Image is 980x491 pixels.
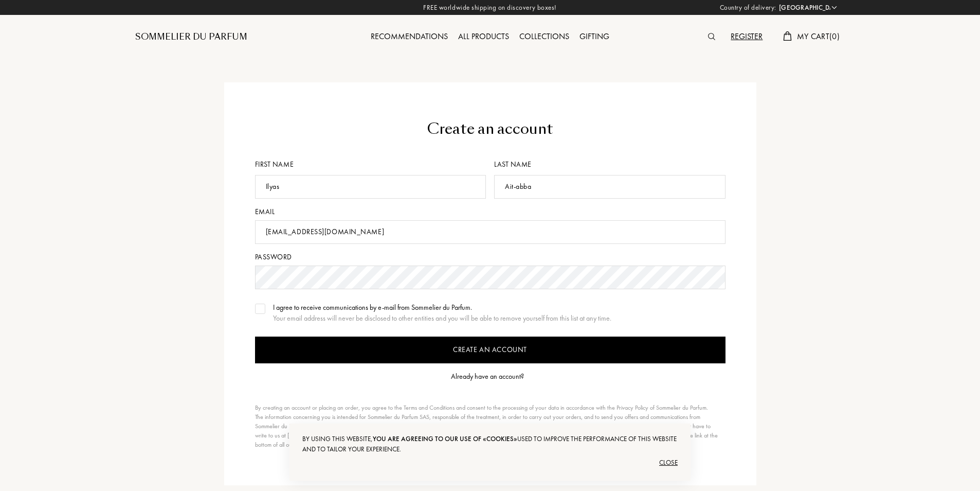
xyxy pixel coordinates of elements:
[255,220,725,244] input: Email
[574,30,614,44] div: Gifting
[514,30,574,44] div: Collections
[720,3,776,13] span: Country of delivery:
[725,31,768,42] a: Register
[574,31,614,42] a: Gifting
[797,31,840,42] span: My Cart ( 0 )
[783,31,791,41] img: cart.svg
[302,434,678,454] div: By using this website, used to improve the performance of this website and to tailor your experie...
[451,371,529,382] a: Already have an account?
[255,403,720,449] div: By creating an account or placing an order, you agree to the Terms and Conditions and consent to ...
[257,306,264,311] img: valide.svg
[255,206,725,217] div: Email
[494,159,725,170] div: Last name
[273,313,611,324] div: Your email address will never be disclosed to other entities and you will be able to remove yours...
[451,371,524,382] div: Already have an account?
[135,31,247,43] a: Sommelier du Parfum
[725,30,768,44] div: Register
[708,33,715,40] img: search_icn.svg
[366,31,453,42] a: Recommendations
[373,434,517,443] span: you are agreeing to our use of «cookies»
[273,302,611,313] div: I agree to receive communications by e-mail from Sommelier du Parfum.
[255,252,725,262] div: Password
[255,159,491,170] div: First name
[494,175,725,199] input: Last name
[453,31,514,42] a: All products
[255,175,486,199] input: First name
[453,30,514,44] div: All products
[255,118,725,140] div: Create an account
[255,337,725,363] input: Create an account
[514,31,574,42] a: Collections
[302,454,678,471] div: Close
[366,30,453,44] div: Recommendations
